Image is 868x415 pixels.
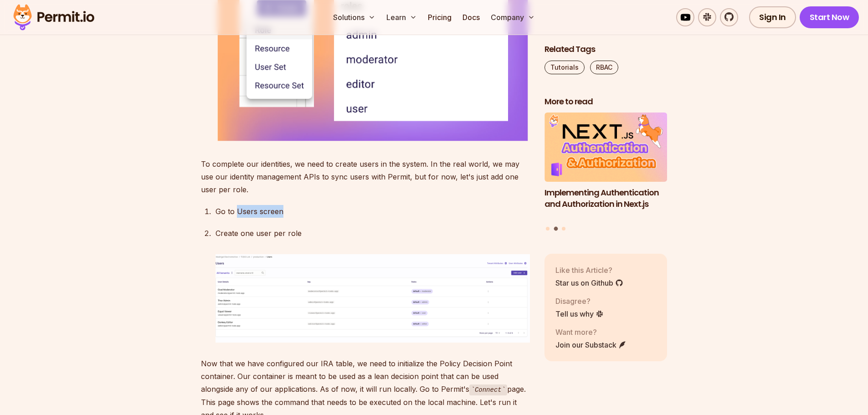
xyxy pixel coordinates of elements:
button: Solutions [329,8,379,26]
img: users.png [216,254,530,343]
a: Star us on Github [555,277,623,288]
p: Go to Users screen [216,205,530,218]
li: 2 of 3 [544,113,668,221]
img: Permit logo [9,2,98,33]
button: Go to slide 1 [546,227,550,231]
a: Tell us why [555,308,604,319]
p: Like this Article? [555,265,623,276]
button: Company [487,8,539,26]
a: Tutorials [544,61,585,74]
a: RBAC [590,61,618,74]
h2: Related Tags [544,44,668,55]
button: Learn [383,8,421,26]
a: Docs [459,8,483,26]
p: Want more? [555,327,627,338]
a: Start Now [800,6,859,28]
a: Implementing Authentication and Authorization in Next.jsImplementing Authentication and Authoriza... [544,113,668,221]
p: To complete our identities, we need to create users in the system. In the real world, we may use ... [201,158,530,196]
img: Implementing Authentication and Authorization in Next.js [544,113,668,182]
a: Sign In [749,6,796,28]
p: Disagree? [555,296,604,307]
h2: More to read [544,96,668,108]
a: Pricing [424,8,455,26]
h3: Implementing Authentication and Authorization in Next.js [544,187,668,210]
div: Posts [544,113,668,232]
code: Connect [469,384,508,395]
p: Create one user per role [216,227,530,240]
button: Go to slide 3 [562,227,565,231]
button: Go to slide 2 [554,227,558,231]
a: Join our Substack [555,339,627,350]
